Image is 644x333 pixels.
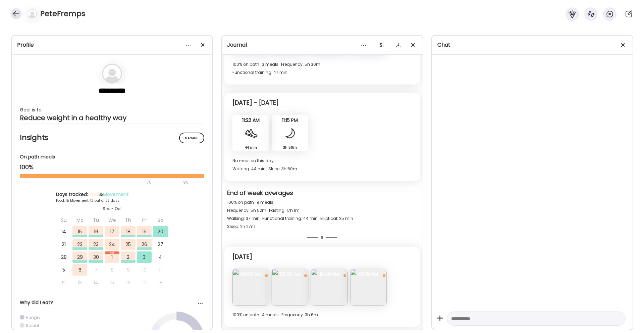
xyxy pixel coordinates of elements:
[121,239,136,250] div: 25
[56,215,71,226] div: Su
[137,277,152,288] div: 17
[89,226,103,237] div: 16
[153,251,168,263] div: 4
[56,264,71,276] div: 5
[89,215,103,226] div: Tu
[272,117,308,123] span: 11:15 PM
[105,277,119,288] div: 15
[56,206,168,212] div: Sep - Oct
[153,264,168,276] div: 11
[40,8,85,19] h4: PeteFremps
[88,191,99,198] span: Food
[311,271,347,277] span: 12:49 PM
[227,198,417,231] div: 100% on path · 9 meals Frequency: 5h 52m · Fasting: 17h 1m Walking: 37 min · Functional training:...
[105,226,119,237] div: 17
[72,226,87,237] div: 15
[153,277,168,288] div: 18
[89,277,103,288] div: 14
[137,215,152,226] div: Fr
[137,226,152,237] div: 19
[20,133,204,143] h2: Insights
[232,271,269,277] span: 06:00 AM
[72,277,87,288] div: 13
[20,178,181,186] div: 70
[72,215,87,226] div: Mo
[137,239,152,250] div: 26
[153,215,168,226] div: Sa
[72,239,87,250] div: 22
[20,114,204,122] div: Reduce weight in a healthy way
[153,226,168,237] div: 20
[182,178,189,186] div: 90
[121,215,136,226] div: Th
[235,144,266,151] div: 44 min
[137,264,152,276] div: 10
[17,41,207,49] div: Profile
[153,239,168,250] div: 27
[89,264,103,276] div: 7
[121,251,136,263] div: 2
[437,41,627,49] div: Chat
[105,239,119,250] div: 24
[350,269,387,305] img: images%2Fr1MJTdTVcmaGV99ZvRg8wYCtdWJ2%2FTYPKkpb7HtQXWfQ2zP0P%2FVpS7PB2TWAZrjRPoxbiS_240
[102,63,122,84] img: bg-avatar-default.svg
[56,226,71,237] div: 14
[56,239,71,250] div: 21
[232,311,412,319] div: 100% on path · 4 meals · Frequency: 3h 6m
[232,253,252,261] div: [DATE]
[20,106,204,114] div: Goal is to
[56,277,71,288] div: 12
[72,251,87,263] div: 29
[105,251,119,263] div: 1
[121,226,136,237] div: 18
[137,251,152,263] div: 3
[350,271,387,277] span: 03:19 PM
[232,117,269,123] span: 11:22 AM
[232,99,279,107] div: [DATE] - [DATE]
[121,277,136,288] div: 16
[20,163,204,171] div: 100%
[26,323,39,328] div: Social
[105,215,119,226] div: We
[105,264,119,276] div: 8
[227,41,417,49] div: Journal
[56,198,168,203] div: Food: 15 Movement: 12 out of 23 days
[26,315,41,320] div: Hungry
[56,251,71,263] div: 28
[20,153,204,160] div: On path meals
[89,251,103,263] div: 30
[179,133,204,143] div: Manage
[272,269,308,305] img: images%2Fr1MJTdTVcmaGV99ZvRg8wYCtdWJ2%2FUbQ6zI9m6UneQmbSZCb9%2FQBAvzbfVDKGK2ce3hXOi_240
[227,189,417,198] div: End of week averages
[232,157,412,173] div: No meal on this day Walking: 44 min · Sleep: 3h 50m
[105,251,119,254] div: Oct
[274,144,306,151] div: 3h 50m
[89,239,103,250] div: 23
[311,269,347,305] img: images%2Fr1MJTdTVcmaGV99ZvRg8wYCtdWJ2%2FE8iWjN7WKGnAdBKoiiet%2FM0yOQNbSY7mIZ4Cbtyk3_240
[103,191,129,198] span: Movement
[232,60,412,77] div: 100% on path · 3 meals · Frequency: 5h 30m Functional training: 47 min
[121,264,136,276] div: 9
[28,9,37,18] img: bg-avatar-default.svg
[72,264,87,276] div: 6
[232,269,269,305] img: images%2Fr1MJTdTVcmaGV99ZvRg8wYCtdWJ2%2FHOHsZcRecdgqgW7xuI0F%2FlGbaC4nNYmp4MMsRuxwn_240
[20,299,204,306] div: Why did I eat?
[272,271,308,277] span: 08:00 AM
[56,191,168,198] div: Days tracked: &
